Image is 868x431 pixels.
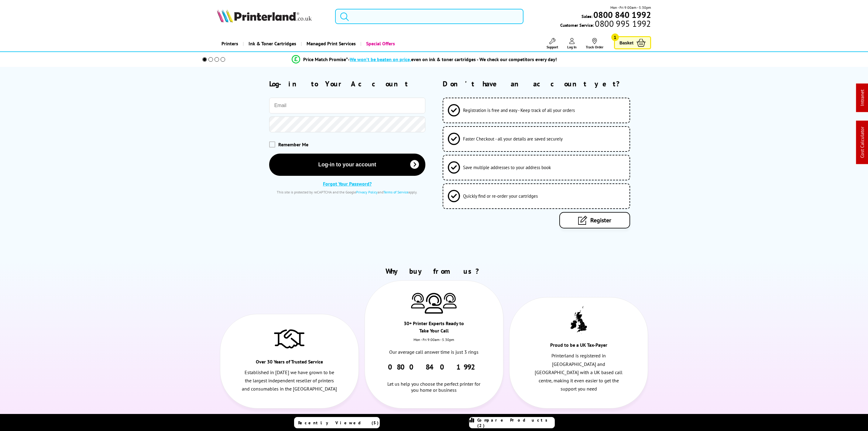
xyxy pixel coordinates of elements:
input: Email [269,98,425,113]
div: Over 30 Years of Trusted Service [255,358,324,368]
a: Compare Products (2) [469,417,555,428]
div: Proud to be a UK Tax-Payer [544,341,613,352]
a: Printerland Logo [217,9,328,24]
p: Our average call answer time is just 3 rings [386,348,482,356]
img: Printer Experts [425,293,443,314]
a: Register [559,212,630,228]
div: - even on ink & toner cartridges - We check our competitors every day! [348,56,557,62]
span: Log In [567,45,577,49]
span: Mon - Fri 9:00am - 5:30pm [610,5,651,10]
img: Printer Experts [411,293,425,308]
a: Intranet [859,90,865,106]
p: Established in [DATE] we have grown to be the largest independent reseller of printers and consum... [241,368,338,393]
img: Printerland Logo [217,9,312,23]
span: Registration is free and easy - Keep track of all your orders [463,107,575,113]
span: 1 [611,33,619,41]
h2: Why buy from us? [217,266,651,276]
span: Support [547,45,558,49]
img: Printer Experts [443,293,457,308]
span: Sales: [582,13,592,19]
span: 0800 995 1992 [594,21,651,26]
span: Remember Me [278,141,308,148]
div: This site is protected by reCAPTCHA and the Google and apply. [269,190,425,194]
p: Printerland is registered in [GEOGRAPHIC_DATA] and [GEOGRAPHIC_DATA] with a UK based call centre,... [530,352,627,393]
a: Log In [567,38,577,49]
img: UK tax payer [570,306,587,334]
a: Track Order [586,38,603,49]
div: Let us help you choose the perfect printer for you home or business [386,372,482,393]
span: Save multiple addresses to your address book [463,165,551,170]
a: Recently Viewed (5) [294,417,380,428]
span: Basket [619,39,633,47]
a: Printers [217,36,243,51]
img: Trusted Service [274,326,304,351]
span: We won’t be beaten on price, [350,56,411,62]
a: Support [547,38,558,49]
button: Log-in to your account [269,154,425,176]
a: Basket 1 [614,36,651,49]
a: Privacy Policy [356,190,378,194]
span: Recently Viewed (5) [298,420,379,426]
span: Quickly find or re-order your cartridges [463,193,538,199]
span: Faster Checkout - all your details are saved securely [463,136,563,142]
h2: Log-in to Your Account [269,79,425,89]
a: Special Offers [360,36,400,51]
span: Compare Products (2) [477,417,554,428]
a: Terms of Service [383,190,408,194]
h2: Don't have an account yet? [443,79,651,89]
a: 0800 840 1992 [592,12,651,18]
div: 30+ Printer Experts Ready to Take Your Call [400,320,469,337]
a: 0800 840 1992 [388,362,480,372]
a: Managed Print Services [301,36,360,51]
b: 0800 840 1992 [593,9,651,20]
a: Cost Calculator [859,127,865,158]
span: Price Match Promise* [303,56,348,62]
span: Customer Service: [560,21,651,28]
a: Forgot Your Password? [323,181,372,187]
div: Mon - Fri 9:00am - 5.30pm [365,337,503,348]
a: Ink & Toner Cartridges [243,36,301,51]
li: modal_Promise [194,54,655,65]
span: Register [590,216,611,224]
span: Ink & Toner Cartridges [249,36,296,51]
